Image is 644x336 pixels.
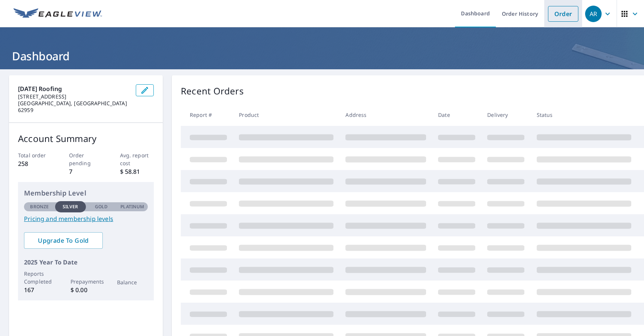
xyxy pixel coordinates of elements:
p: [GEOGRAPHIC_DATA], [GEOGRAPHIC_DATA] 62959 [18,100,130,113]
p: Recent Orders [181,84,244,98]
p: Gold [95,203,108,210]
div: AR [585,6,602,22]
th: Date [432,104,481,126]
a: Upgrade To Gold [24,232,103,249]
p: 2025 Year To Date [24,258,148,267]
th: Product [233,104,339,126]
p: Avg. report cost [120,151,154,167]
p: [STREET_ADDRESS] [18,93,130,100]
p: Bronze [30,203,49,210]
p: Total order [18,151,52,159]
p: 7 [69,167,103,176]
th: Report # [181,104,233,126]
p: Order pending [69,151,103,167]
p: Silver [63,203,78,210]
th: Delivery [481,104,530,126]
th: Address [339,104,432,126]
p: Balance [117,278,148,286]
p: 258 [18,159,52,168]
a: Order [548,6,578,22]
p: $ 0.00 [71,285,102,294]
p: Account Summary [18,132,154,145]
img: EV Logo [14,8,102,19]
p: 167 [24,285,55,294]
p: Reports Completed [24,270,55,285]
span: Upgrade To Gold [30,236,97,245]
a: Pricing and membership levels [24,214,148,223]
p: Membership Level [24,188,148,198]
th: Status [531,104,637,126]
p: Prepayments [71,278,102,285]
p: Platinum [120,203,144,210]
p: $ 58.81 [120,167,154,176]
p: [DATE] Roofing [18,84,130,93]
h1: Dashboard [9,48,635,64]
